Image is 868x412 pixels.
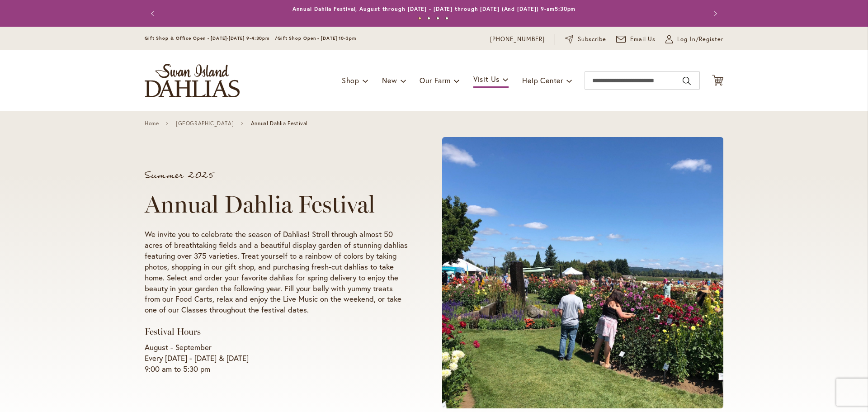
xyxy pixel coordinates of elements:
button: 3 of 4 [436,17,439,20]
a: Annual Dahlia Festival, August through [DATE] - [DATE] through [DATE] (And [DATE]) 9-am5:30pm [292,5,576,12]
span: Visit Us [473,74,500,84]
span: Shop [342,76,359,85]
span: Log In/Register [677,35,723,44]
button: 1 of 4 [418,17,421,20]
p: We invite you to celebrate the season of Dahlias! Stroll through almost 50 acres of breathtaking ... [145,229,408,316]
a: Home [145,120,159,127]
p: Summer 2025 [145,171,408,180]
button: 4 of 4 [445,17,448,20]
span: Email Us [630,35,656,44]
span: Subscribe [578,35,606,44]
a: Subscribe [565,35,606,44]
a: [GEOGRAPHIC_DATA] [176,120,234,127]
a: store logo [145,64,240,97]
a: Email Us [616,35,656,44]
span: New [382,76,397,85]
h3: Festival Hours [145,326,408,337]
span: Gift Shop & Office Open - [DATE]-[DATE] 9-4:30pm / [145,35,278,41]
a: Log In/Register [665,35,723,44]
button: Previous [145,5,163,23]
h1: Annual Dahlia Festival [145,191,408,218]
a: [PHONE_NUMBER] [490,35,545,44]
span: Help Center [522,76,563,85]
span: Gift Shop Open - [DATE] 10-3pm [278,35,356,41]
button: 2 of 4 [427,17,430,20]
span: Our Farm [420,76,450,85]
p: August - September Every [DATE] - [DATE] & [DATE] 9:00 am to 5:30 pm [145,342,408,374]
button: Next [705,5,723,23]
span: Annual Dahlia Festival [251,120,308,127]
